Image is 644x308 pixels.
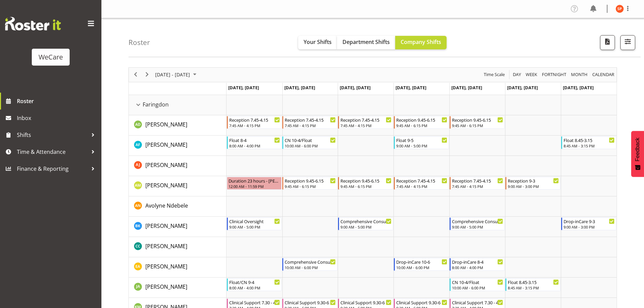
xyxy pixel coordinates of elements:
div: previous period [130,68,141,82]
span: Time Scale [483,70,505,79]
a: [PERSON_NAME] [145,222,187,230]
div: Float 9-5 [396,137,447,143]
img: Rosterit website logo [5,17,61,30]
span: [DATE], [DATE] [563,85,594,91]
span: Day [512,70,522,79]
div: Antonia Mao"s event - Reception 9.45-6.15 Begin From Tuesday, September 9, 2025 at 9:45:00 AM GMT... [282,177,337,190]
span: Feedback [635,138,641,161]
button: Time Scale [483,70,506,79]
span: Your Shifts [304,38,332,46]
div: Aleea Devenport"s event - Reception 7.45-4.15 Begin From Tuesday, September 9, 2025 at 7:45:00 AM... [282,116,337,129]
td: Avolyne Ndebele resource [129,196,226,217]
div: 7:45 AM - 4:15 PM [396,184,447,189]
div: Alex Ferguson"s event - Float 9-5 Begin From Thursday, September 11, 2025 at 9:00:00 AM GMT+12:00... [394,136,449,149]
div: 7:45 AM - 4:15 PM [340,123,391,128]
button: Timeline Week [525,70,539,79]
div: 9:00 AM - 5:00 PM [396,143,447,148]
div: 8:00 AM - 4:00 PM [452,265,503,270]
span: [PERSON_NAME] [145,283,187,290]
a: [PERSON_NAME] [145,262,187,270]
div: Antonia Mao"s event - Reception 7.45-4.15 Begin From Friday, September 12, 2025 at 7:45:00 AM GMT... [450,177,505,190]
button: Your Shifts [298,36,337,49]
span: Month [570,70,588,79]
div: Clinical Oversight [229,218,280,224]
button: Timeline Day [512,70,522,79]
button: Department Shifts [337,36,395,49]
div: Antonia Mao"s event - Reception 9-3 Begin From Saturday, September 13, 2025 at 9:00:00 AM GMT+12:... [505,177,560,190]
h4: Roster [128,39,150,46]
div: Reception 9.45-6.15 [340,177,391,184]
div: 10:00 AM - 6:00 PM [285,143,336,148]
div: Brian Ko"s event - Clinical Oversight Begin From Monday, September 8, 2025 at 9:00:00 AM GMT+12:0... [227,217,282,230]
div: Aleea Devenport"s event - Reception 7.45-4.15 Begin From Wednesday, September 10, 2025 at 7:45:00... [338,116,393,129]
span: [PERSON_NAME] [145,222,187,230]
div: 12:00 AM - 11:59 PM [229,184,280,189]
div: Ena Advincula"s event - Comprehensive Consult 10-6 Begin From Tuesday, September 9, 2025 at 10:00... [282,258,337,271]
button: Feedback - Show survey [631,131,644,177]
a: [PERSON_NAME] [145,141,187,149]
button: Timeline Month [570,70,589,79]
span: [DATE], [DATE] [228,85,259,91]
span: [PERSON_NAME] [145,182,187,189]
div: Float/CN 9-4 [229,279,280,285]
div: WeCare [39,52,63,62]
div: 9:00 AM - 5:00 PM [452,224,503,230]
div: Drop-inCare 9-3 [564,218,615,224]
div: Reception 9.45-6.15 [452,116,503,123]
div: September 08 - 14, 2025 [153,68,200,82]
div: Drop-inCare 10-6 [396,258,447,265]
div: Comprehensive Consult 9-5 [340,218,391,224]
span: [PERSON_NAME] [145,121,187,128]
span: [PERSON_NAME] [145,242,187,250]
td: Charlotte Courtney resource [129,237,226,257]
span: [DATE], [DATE] [396,85,426,91]
span: [PERSON_NAME] [145,161,187,169]
div: 7:45 AM - 4:15 PM [452,184,503,189]
button: Month [591,70,616,79]
a: [PERSON_NAME] [145,181,187,189]
div: 9:00 AM - 5:00 PM [229,224,280,230]
td: Aleea Devenport resource [129,115,226,136]
td: Ena Advincula resource [129,257,226,278]
div: 8:00 AM - 4:00 PM [229,285,280,290]
div: Ena Advincula"s event - Drop-inCare 10-6 Begin From Thursday, September 11, 2025 at 10:00:00 AM G... [394,258,449,271]
div: Antonia Mao"s event - Reception 7.45-4.15 Begin From Thursday, September 11, 2025 at 7:45:00 AM G... [394,177,449,190]
span: [DATE], [DATE] [284,85,315,91]
a: [PERSON_NAME] [145,161,187,169]
div: Float 8-4 [229,137,280,143]
a: [PERSON_NAME] [145,242,187,250]
div: 9:00 AM - 3:00 PM [508,184,559,189]
span: [DATE], [DATE] [340,85,371,91]
div: 10:00 AM - 6:00 PM [285,265,336,270]
span: [PERSON_NAME] [145,141,187,148]
span: Fortnight [541,70,567,79]
div: Duration 23 hours - [PERSON_NAME] [229,177,280,184]
div: 7:45 AM - 4:15 PM [229,123,280,128]
div: 8:45 AM - 3:15 PM [564,143,615,148]
div: Clinical Support 9.30-6 [285,299,336,306]
div: Alex Ferguson"s event - CN 10-4/Float Begin From Tuesday, September 9, 2025 at 10:00:00 AM GMT+12... [282,136,337,149]
div: Clinical Support 9.30-6 [396,299,447,306]
div: Alex Ferguson"s event - Float 8-4 Begin From Monday, September 8, 2025 at 8:00:00 AM GMT+12:00 En... [227,136,282,149]
div: Alex Ferguson"s event - Float 8.45-3.15 Begin From Sunday, September 14, 2025 at 8:45:00 AM GMT+1... [561,136,616,149]
a: [PERSON_NAME] [145,120,187,128]
span: Faringdon [143,100,169,109]
div: Float 8.45-3.15 [508,279,559,285]
div: Antonia Mao"s event - Duration 23 hours - Antonia Mao Begin From Monday, September 8, 2025 at 12:... [227,177,282,190]
div: Reception 9-3 [508,177,559,184]
div: Clinical Support 9.30-6 [340,299,391,306]
div: Aleea Devenport"s event - Reception 9.45-6.15 Begin From Thursday, September 11, 2025 at 9:45:00 ... [394,116,449,129]
div: Float 8.45-3.15 [564,137,615,143]
td: Jane Arps resource [129,278,226,298]
div: 10:00 AM - 6:00 PM [396,265,447,270]
div: 9:45 AM - 6:15 PM [452,123,503,128]
div: CN 10-4/Float [285,137,336,143]
td: Antonia Mao resource [129,176,226,196]
div: Jane Arps"s event - Float/CN 9-4 Begin From Monday, September 8, 2025 at 8:00:00 AM GMT+12:00 End... [227,278,282,291]
div: 9:00 AM - 5:00 PM [340,224,391,230]
div: Drop-inCare 8-4 [452,258,503,265]
button: September 2025 [154,70,199,79]
div: 7:45 AM - 4:15 PM [285,123,336,128]
div: Brian Ko"s event - Drop-inCare 9-3 Begin From Sunday, September 14, 2025 at 9:00:00 AM GMT+12:00 ... [561,217,616,230]
div: Jane Arps"s event - CN 10-4/Float Begin From Friday, September 12, 2025 at 10:00:00 AM GMT+12:00 ... [450,278,505,291]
